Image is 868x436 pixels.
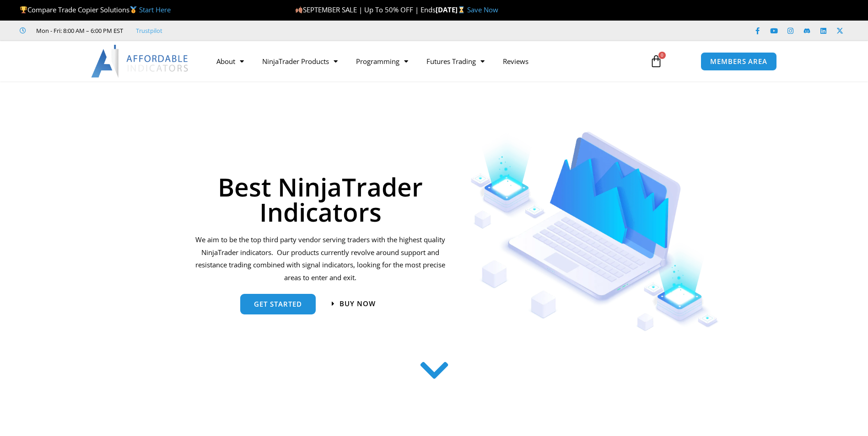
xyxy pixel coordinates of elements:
[296,6,302,13] img: 🍂
[636,48,676,74] a: 0
[417,51,494,72] a: Futures Trading
[467,5,498,14] a: Save Now
[710,58,767,65] span: MEMBERS AREA
[136,25,162,36] a: Trustpilot
[207,51,253,72] a: About
[194,174,447,224] h1: Best NinjaTrader Indicators
[34,25,123,36] span: Mon - Fri: 8:00 AM – 6:00 PM EST
[347,51,417,72] a: Programming
[130,6,137,13] img: 🥇
[240,294,316,314] a: get started
[458,6,465,13] img: ⌛
[139,5,171,14] a: Start Here
[194,234,447,284] p: We aim to be the top third party vendor serving traders with the highest quality NinjaTrader indi...
[470,132,719,331] img: Indicators 1 | Affordable Indicators – NinjaTrader
[20,6,27,13] img: 🏆
[701,52,777,71] a: MEMBERS AREA
[91,45,189,78] img: LogoAI | Affordable Indicators – NinjaTrader
[20,5,171,14] span: Compare Trade Copier Solutions
[658,52,666,59] span: 0
[494,51,538,72] a: Reviews
[332,300,376,307] a: Buy now
[207,51,639,72] nav: Menu
[295,5,436,14] span: SEPTEMBER SALE | Up To 50% OFF | Ends
[436,5,467,14] strong: [DATE]
[253,51,347,72] a: NinjaTrader Products
[340,300,376,307] span: Buy now
[254,301,302,308] span: get started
